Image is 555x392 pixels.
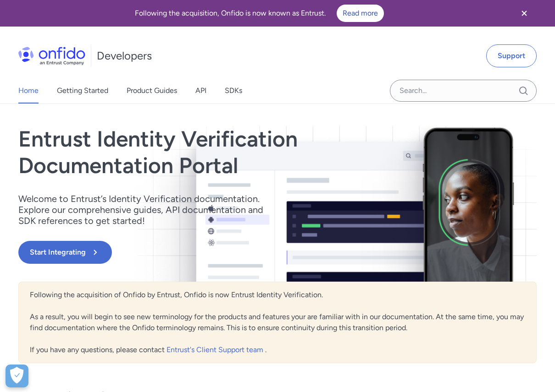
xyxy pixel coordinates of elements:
button: Close banner [507,2,541,25]
svg: Close banner [519,8,530,19]
div: Following the acquisition of Onfido by Entrust, Onfido is now Entrust Identity Verification. As a... [18,282,537,363]
h1: Developers [97,49,152,63]
button: Start Integrating [18,241,112,264]
div: Cookie Preferences [6,365,28,387]
a: Entrust's Client Support team [166,345,265,354]
a: Getting Started [57,78,108,103]
a: Support [486,44,537,67]
h1: Entrust Identity Verification Documentation Portal [18,126,381,179]
a: Start Integrating [18,241,381,264]
img: Onfido Logo [18,47,85,65]
a: Product Guides [127,78,177,103]
button: Open Preferences [6,365,28,387]
a: API [195,78,206,103]
div: Following the acquisition, Onfido is now known as Entrust. [11,5,507,22]
p: Welcome to Entrust’s Identity Verification documentation. Explore our comprehensive guides, API d... [18,193,275,226]
input: Onfido search input field [390,80,537,102]
a: SDKs [225,78,242,103]
a: Home [18,78,39,103]
a: Read more [337,5,384,22]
